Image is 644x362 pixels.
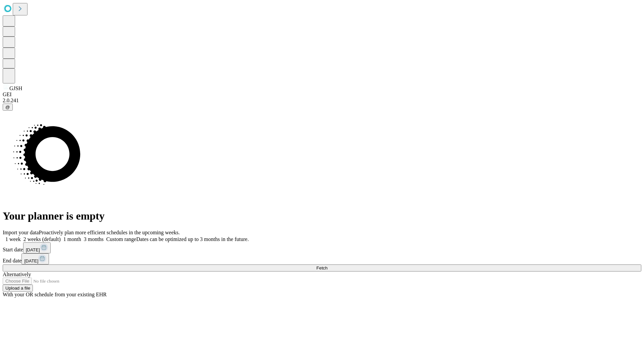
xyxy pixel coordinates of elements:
span: Alternatively [3,271,31,277]
div: End date [3,253,641,264]
div: Start date [3,242,641,253]
span: 1 week [5,236,21,242]
span: 3 months [84,236,104,242]
span: [DATE] [24,258,38,263]
button: Fetch [3,264,641,271]
span: Dates can be optimized up to 3 months in the future. [136,236,249,242]
button: @ [3,104,13,111]
span: Import your data [3,230,39,235]
span: Fetch [316,265,327,270]
button: [DATE] [21,253,49,264]
div: 2.0.241 [3,98,641,104]
span: GJSH [9,85,22,91]
span: 1 month [63,236,81,242]
span: Proactively plan more efficient schedules in the upcoming weeks. [39,230,180,235]
div: GEI [3,92,641,98]
span: With your OR schedule from your existing EHR [3,292,107,297]
button: [DATE] [23,242,51,253]
button: Upload a file [3,285,33,292]
span: [DATE] [26,247,40,252]
h1: Your planner is empty [3,210,641,222]
span: 2 weeks (default) [23,236,61,242]
span: @ [5,105,10,110]
span: Custom range [106,236,136,242]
